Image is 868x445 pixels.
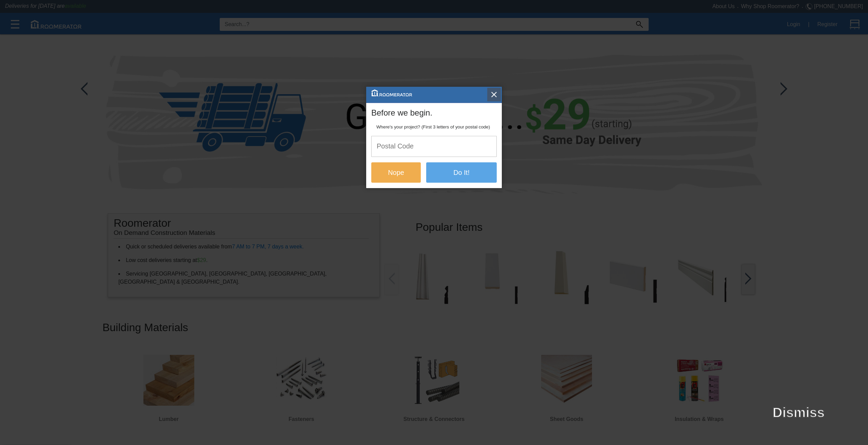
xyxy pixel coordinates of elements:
label: Where's your project? (First 3 letters of your postal code) [376,124,490,130]
button: Nope [371,162,421,183]
h4: Before we begin. [371,103,497,117]
button: Do It! [426,162,497,183]
input: Postal Code [372,136,496,156]
label: Dismiss [773,402,825,423]
img: roomerator-logo.svg [372,89,412,96]
img: X_Button.png [491,91,497,98]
